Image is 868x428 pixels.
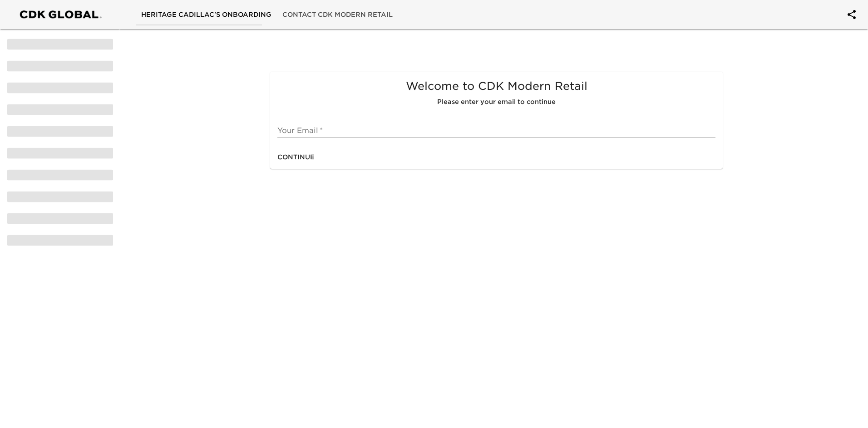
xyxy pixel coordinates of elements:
button: account of current user [841,4,863,25]
span: Contact CDK Modern Retail [282,9,393,20]
h5: Welcome to CDK Modern Retail [277,79,715,93]
span: Continue [277,152,315,163]
span: Heritage Cadillac's Onboarding [141,9,271,20]
h6: Please enter your email to continue [277,97,715,107]
button: Continue [274,149,318,166]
